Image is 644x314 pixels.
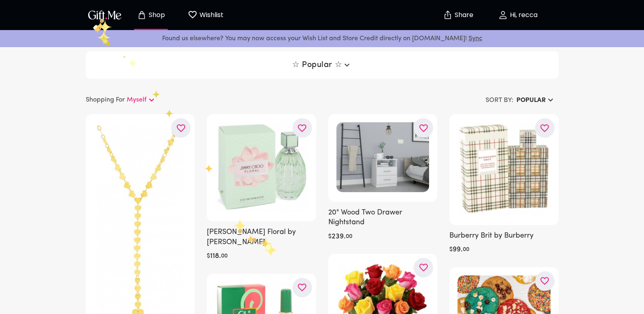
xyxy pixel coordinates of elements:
[458,122,551,215] img: Burberry Brit by Burberry
[7,33,637,44] p: Found us elsewhere? You may now access your Wish List and Store Credit directly on [DOMAIN_NAME]!
[147,12,165,19] p: Shop
[332,232,346,242] h6: 239 .
[449,231,559,241] h6: Burberry Brit by Burberry
[346,232,352,242] h6: 00
[207,227,316,247] h6: [PERSON_NAME] Floral by [PERSON_NAME]
[87,9,123,21] img: GiftMe Logo
[207,251,210,261] h6: $
[328,232,332,242] h6: $
[86,10,124,20] button: GiftMe Logo
[127,95,147,105] p: Myself
[453,245,463,255] h6: 99 .
[463,245,469,255] h6: 00
[453,12,473,19] p: Share
[215,122,308,212] img: Jimmy Choo Floral by Jimmy Choo
[444,1,473,29] button: Share
[129,2,173,28] button: Store page
[210,251,221,261] h6: 118 .
[86,95,125,105] p: Shopping For
[508,12,538,19] p: Hi, recca
[292,60,352,70] span: ☆ Popular ☆
[336,122,429,192] img: 20" Wood Two Drawer Nightstand
[516,95,546,105] h6: Popular
[477,2,559,28] button: Hi, recca
[221,251,228,261] h6: 00
[289,58,355,72] button: ☆ Popular ☆
[486,95,513,105] h6: SORT BY:
[513,93,559,108] button: Popular
[197,10,223,20] p: Wishlist
[443,10,453,20] img: secure
[183,2,228,28] button: Wishlist page
[328,208,438,228] h6: 20" Wood Two Drawer Nightstand
[449,245,453,255] h6: $
[468,35,482,42] a: Sync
